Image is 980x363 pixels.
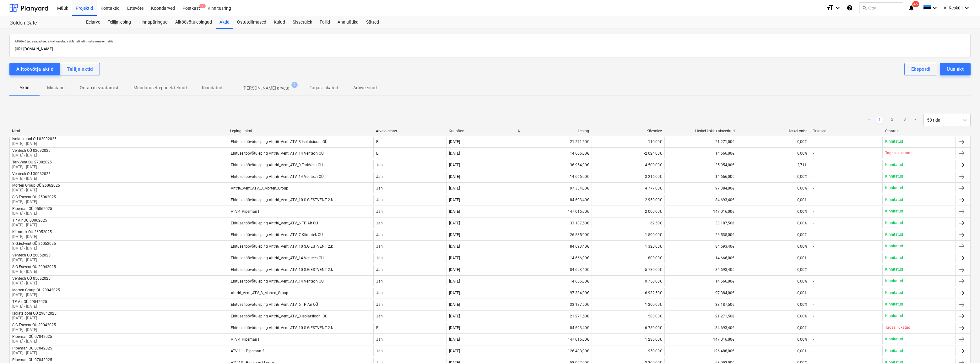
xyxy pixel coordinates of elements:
[334,16,362,29] div: Analüütika
[931,4,939,12] i: keyboard_arrow_down
[291,82,298,88] span: 1
[519,241,592,251] div: 84 693,40€
[12,141,57,146] p: [DATE] - [DATE]
[908,4,914,12] i: notifications
[664,230,737,240] div: 26 535,00€
[797,314,807,318] span: 0,00%
[592,265,664,275] div: 5 780,00€
[519,206,592,217] div: 147 016,00€
[664,311,737,321] div: 21 271,50€
[12,281,51,286] p: [DATE] - [DATE]
[664,265,737,275] div: 84 693,40€
[813,186,814,190] div: -
[231,302,318,307] div: Ehituse töövõtuleping Ahtri6_Vent_ATV_6 TP Air OÜ
[12,183,60,188] div: Morten Group OÜ 26062025
[270,16,289,29] div: Kulud
[519,253,592,263] div: 14 666,00€
[15,46,965,52] p: [URL][DOMAIN_NAME]
[135,16,171,29] a: Hinnapäringud
[813,291,814,295] div: -
[12,288,60,292] div: Morten Group OÜ 29042025
[171,16,216,29] a: Alltöövõtulepingud
[289,16,316,29] a: Sissetulek
[104,16,135,29] a: Tellija leping
[813,256,814,260] div: -
[231,198,333,202] div: Ehituse töövõtuleping Ahtri6_Vent_ATV_10 S.G.ESTVENT 2.k
[67,65,93,73] div: Tellija aktid
[9,63,60,75] button: Alltöövõtja aktid
[12,265,56,269] div: S.G.Estvent OÜ 29042025
[797,256,807,260] span: 0,00%
[449,337,460,342] div: [DATE]
[519,160,592,170] div: 36 954,00€
[9,20,75,26] div: Golden Gate
[949,333,980,363] iframe: Chat Widget
[80,85,118,91] p: Ootab ülevaatamist
[231,209,259,214] div: ATV-1 Pipeman I
[233,16,270,29] div: Ostutellimused
[231,140,328,144] div: Ehituse töövõtuleping Ahtri6_Vent_ATV_8 Isolatsiooni OÜ
[664,218,737,228] div: 33 187,50€
[797,221,807,225] span: 0,00%
[592,253,664,263] div: 800,00€
[812,129,880,133] div: Otsused
[963,4,971,12] i: keyboard_arrow_down
[797,349,807,353] span: 0,00%
[230,129,371,133] div: Lepingu nimi
[231,349,264,353] div: ATV 11 - Pipeman 2
[231,279,324,283] div: Ehituse töövõtuleping Ahtri6_Vent_ATV_14 Ventech OÜ
[521,129,589,133] div: Leping
[885,185,903,191] p: Kinnitatud
[16,65,53,73] div: Alltöövõtja aktid
[592,334,664,344] div: 1 286,00€
[664,346,737,356] div: 126 488,00€
[519,323,592,333] div: 84 693,40€
[885,313,903,319] p: Kinnitatud
[519,172,592,182] div: 14 666,00€
[813,326,814,330] div: -
[813,163,814,167] div: -
[813,209,814,214] div: -
[664,300,737,310] div: 33 187,50€
[519,346,592,356] div: 126 488,00€
[885,325,910,330] p: Tagasi lükatud
[797,198,807,202] span: 0,00%
[373,253,446,263] div: Jah
[885,337,903,342] p: Kinnitatud
[885,232,903,237] p: Kinnitatud
[449,256,460,260] div: [DATE]
[12,269,56,274] p: [DATE] - [DATE]
[12,246,56,251] p: [DATE] - [DATE]
[813,233,814,237] div: -
[664,195,737,205] div: 84 693,40€
[885,162,903,168] p: Kinnitatud
[449,291,460,295] div: [DATE]
[813,279,814,283] div: -
[797,151,807,156] span: 0,00%
[885,209,903,214] p: Kinnitatud
[373,346,446,356] div: Jah
[449,314,460,318] div: [DATE]
[12,230,52,234] div: Klimatek OÜ 26052025
[813,174,814,179] div: -
[813,140,814,144] div: -
[449,198,460,202] div: [DATE]
[449,279,460,283] div: [DATE]
[373,265,446,275] div: Jah
[885,290,903,295] p: Kinnitatud
[664,276,737,286] div: 14 666,00€
[373,218,446,228] div: Jah
[813,267,814,272] div: -
[373,276,446,286] div: Jah
[592,241,664,251] div: 1 320,00€
[449,174,460,179] div: [DATE]
[519,148,592,158] div: 14 666,00€
[17,85,32,91] p: Aktid
[362,16,383,29] a: Sätted
[12,206,52,211] div: Pipeman OÜ 05062025
[664,253,737,263] div: 14 666,00€
[12,223,47,228] p: [DATE] - [DATE]
[12,172,51,176] div: Ventech OÜ 30062025
[60,63,100,75] button: Tellija aktid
